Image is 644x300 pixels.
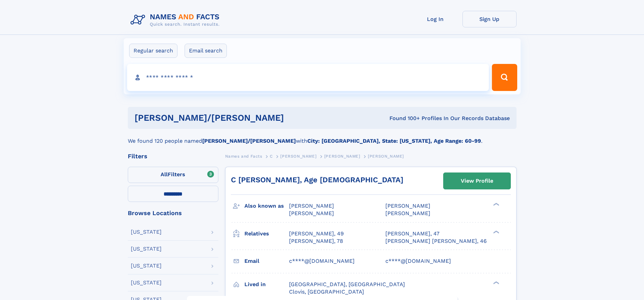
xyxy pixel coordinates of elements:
[128,11,225,29] img: Logo Names and Facts
[324,154,360,159] span: [PERSON_NAME]
[462,11,517,27] a: Sign Up
[444,173,510,189] a: View Profile
[385,230,439,237] a: [PERSON_NAME], 47
[385,203,430,209] span: [PERSON_NAME]
[289,230,344,237] a: [PERSON_NAME], 49
[244,228,289,239] h3: Relatives
[202,138,296,144] b: [PERSON_NAME]/[PERSON_NAME]
[492,202,500,207] div: ❯
[128,167,218,183] label: Filters
[289,210,334,216] span: [PERSON_NAME]
[131,263,162,269] div: [US_STATE]
[225,152,262,160] a: Names and Facts
[127,64,489,91] input: search input
[289,281,405,287] span: [GEOGRAPHIC_DATA], [GEOGRAPHIC_DATA]
[385,237,487,245] a: [PERSON_NAME] [PERSON_NAME], 46
[289,203,334,209] span: [PERSON_NAME]
[492,230,500,234] div: ❯
[270,152,273,160] a: C
[368,154,404,159] span: [PERSON_NAME]
[289,237,343,245] a: [PERSON_NAME], 78
[185,44,227,58] label: Email search
[128,129,517,145] div: We found 120 people named with .
[385,210,430,216] span: [PERSON_NAME]
[324,152,360,160] a: [PERSON_NAME]
[408,11,462,27] a: Log In
[307,138,481,144] b: City: [GEOGRAPHIC_DATA], State: [US_STATE], Age Range: 60-99
[161,171,168,178] span: All
[492,280,500,285] div: ❯
[244,255,289,267] h3: Email
[280,152,316,160] a: [PERSON_NAME]
[244,279,289,290] h3: Lived in
[129,44,177,58] label: Regular search
[461,173,493,189] div: View Profile
[131,246,162,252] div: [US_STATE]
[337,115,510,122] div: Found 100+ Profiles In Our Records Database
[231,176,403,184] a: C [PERSON_NAME], Age [DEMOGRAPHIC_DATA]
[244,200,289,212] h3: Also known as
[270,154,273,159] span: C
[280,154,316,159] span: [PERSON_NAME]
[131,229,162,235] div: [US_STATE]
[289,289,364,295] span: Clovis, [GEOGRAPHIC_DATA]
[131,280,162,285] div: [US_STATE]
[128,153,218,159] div: Filters
[492,64,517,91] button: Search Button
[128,210,218,216] div: Browse Locations
[135,114,337,122] h1: [PERSON_NAME]/[PERSON_NAME]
